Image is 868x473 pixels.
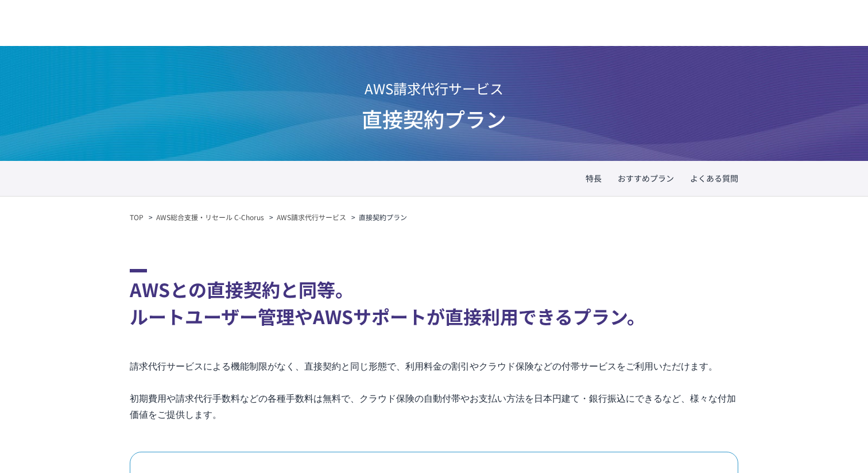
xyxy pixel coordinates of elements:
p: 請求代行サービスによる機能制限がなく、直接契約と同じ形態で、利用料金の割引やクラウド保険などの付帯サービスをご利用いただけます。 [130,359,738,375]
em: 直接契約プラン [359,212,407,222]
a: AWS請求代行サービス [277,212,346,222]
span: AWS請求代行サービス [362,74,506,103]
h2: AWSとの直接契約と同等。 ルートユーザー管理やAWSサポートが直接利用できるプラン。 [130,269,738,330]
a: 特長 [586,172,602,184]
a: TOP [130,212,144,222]
a: おすすめプラン [618,172,674,184]
span: 直接契約プラン [362,103,506,133]
a: よくある質問 [690,172,738,184]
a: AWS総合支援・リセール C-Chorus [156,212,264,222]
p: 初期費用や請求代行手数料などの各種手数料は無料で、クラウド保険の自動付帯やお支払い方法を日本円建て・銀行振込にできるなど、様々な付加価値をご提供します。 [130,391,738,423]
